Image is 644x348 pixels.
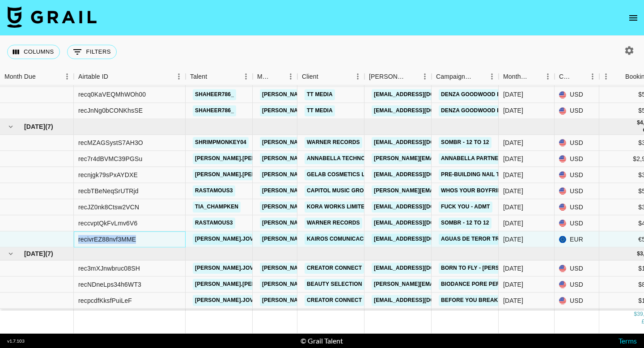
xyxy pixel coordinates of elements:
a: shaheer786_ [193,105,236,116]
button: Menu [239,70,253,83]
button: Select columns [7,45,60,59]
button: hide children [4,120,17,133]
a: [PERSON_NAME].[PERSON_NAME] [193,153,291,165]
div: Sep '25 [503,264,523,273]
button: Sort [406,70,418,83]
a: [EMAIL_ADDRESS][DOMAIN_NAME] [372,105,472,116]
div: © Grail Talent [301,336,343,345]
div: USD [555,216,599,232]
a: [PERSON_NAME][EMAIL_ADDRESS][DOMAIN_NAME] [372,186,517,197]
div: USD [555,293,599,309]
a: Biodance Pore Perfecting Collagen Peptide Serum [439,279,605,290]
button: Menu [284,70,297,83]
div: $ [637,119,640,127]
a: Annabella Technologies INC [305,153,399,165]
button: Sort [207,70,220,83]
a: [EMAIL_ADDRESS][DOMAIN_NAME] [372,234,472,245]
a: [EMAIL_ADDRESS][DOMAIN_NAME] [372,89,472,100]
a: Kairos Comunicación SL [305,234,384,245]
div: Client [302,68,318,85]
a: DENZA Goodwood event [439,105,517,116]
div: rec3mXJnwbruc08SH [78,264,140,273]
div: Sep '25 [503,296,523,305]
a: shaheer786_ [193,89,236,100]
div: USD [555,151,599,167]
div: recMZAGSystS7AH3O [78,138,143,147]
a: rastamous3 [193,186,235,197]
button: Menu [541,70,555,83]
div: Talent [190,68,207,85]
div: USD [555,183,599,199]
button: Sort [108,70,121,83]
a: [EMAIL_ADDRESS][DOMAIN_NAME] [372,202,472,213]
a: [EMAIL_ADDRESS][DOMAIN_NAME] [372,137,472,149]
a: sombr - 12 to 12 [439,218,491,229]
div: Aug '25 [503,187,523,195]
a: [PERSON_NAME][EMAIL_ADDRESS][DOMAIN_NAME] [260,170,406,181]
div: Sep '25 [503,280,523,289]
span: [DATE] [24,122,45,131]
a: TT Media [305,89,335,100]
div: Currency [555,68,599,85]
a: [PERSON_NAME][EMAIL_ADDRESS][DOMAIN_NAME] [260,263,406,274]
button: Menu [586,70,599,83]
a: Terms [619,336,637,345]
div: Currency [559,68,573,85]
div: Aug '25 [503,235,523,244]
button: Menu [599,70,613,83]
a: [PERSON_NAME].jovenin [193,263,269,274]
button: Sort [613,70,625,83]
div: USD [555,135,599,151]
a: [PERSON_NAME][EMAIL_ADDRESS][DOMAIN_NAME] [260,186,406,197]
a: [PERSON_NAME].jovenin [193,295,269,306]
div: Airtable ID [74,68,186,85]
a: [PERSON_NAME][EMAIL_ADDRESS][DOMAIN_NAME] [260,279,406,290]
div: recJZ0nk8Ctsw2VCN [78,203,139,212]
div: recpcdfKksfPuiLeF [78,296,132,305]
a: Warner Records [305,218,362,229]
a: Annabella Partner Programme [439,153,543,165]
div: rec7r4dBVMC39PGSu [78,154,142,163]
a: Before You Break My Heart JADE [439,295,547,306]
div: Aug '25 [503,203,523,212]
div: Month Due [499,68,555,85]
a: sombr - 12 to 12 [439,137,491,149]
div: $ [637,250,640,258]
a: Fuck You - ADMT [439,202,492,213]
div: $ [634,310,637,318]
div: recq0KaVEQMhWOh00 [78,90,146,99]
a: Creator Connect [305,263,364,274]
a: shrimpmonkey04 [193,137,249,149]
div: USD [555,261,599,277]
span: [DATE] [24,250,45,259]
div: USD [555,199,599,216]
span: ( 7 ) [45,122,53,131]
div: USD [555,167,599,183]
a: Gelab Cosmetics LLC [305,170,374,181]
div: recJnNg0bCONKhsSE [78,106,143,115]
button: Menu [418,70,432,83]
a: rastamous3 [193,218,235,229]
a: [PERSON_NAME][EMAIL_ADDRESS][DOMAIN_NAME] [260,153,406,165]
div: Airtable ID [78,68,108,85]
div: house of marketers [297,309,364,325]
div: v 1.7.103 [7,338,25,344]
a: [PERSON_NAME].jovenin [193,234,269,245]
a: [EMAIL_ADDRESS][DOMAIN_NAME] [372,263,472,274]
button: Menu [351,70,364,83]
a: [PERSON_NAME][EMAIL_ADDRESS][DOMAIN_NAME] [260,295,406,306]
a: Beauty Selection [305,279,364,290]
div: Jul '25 [503,90,523,99]
span: ( 7 ) [45,250,53,259]
div: recNDneLps34h6WT3 [78,280,141,289]
div: EUR [555,232,599,248]
a: [PERSON_NAME][EMAIL_ADDRESS][DOMAIN_NAME] [260,218,406,229]
a: TT Media [305,105,335,116]
div: Aug '25 [503,219,523,228]
a: [PERSON_NAME][EMAIL_ADDRESS][DOMAIN_NAME] [260,202,406,213]
div: Month Due [4,68,36,85]
div: USD [555,277,599,293]
a: KORA WORKS LIMITED [305,202,371,213]
button: Sort [573,70,586,83]
a: whos your boyfriend - [PERSON_NAME] [439,186,562,197]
